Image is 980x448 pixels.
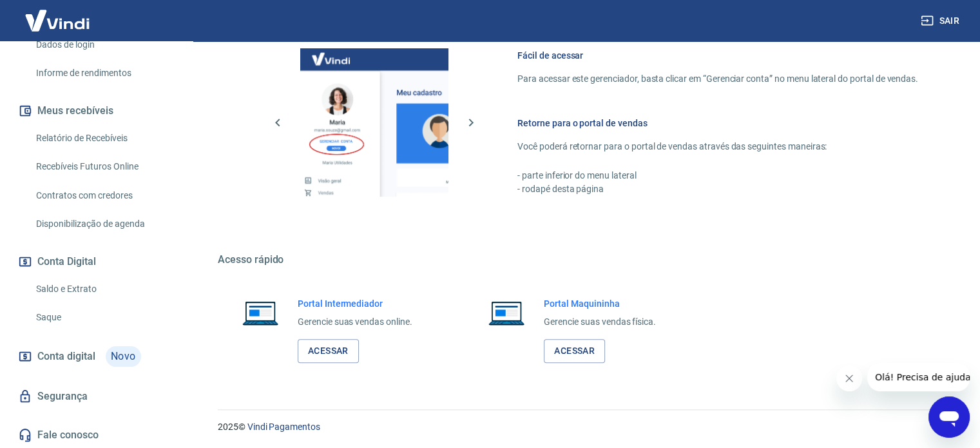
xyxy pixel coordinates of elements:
img: Imagem de um notebook aberto [479,297,533,328]
p: - parte inferior do menu lateral [517,169,918,182]
a: Conta digitalNovo [15,341,177,372]
p: Você poderá retornar para o portal de vendas através das seguintes maneiras: [517,140,918,153]
span: Conta digital [37,347,95,365]
a: Dados de login [31,32,177,58]
img: Vindi [15,1,99,40]
p: Para acessar este gerenciador, basta clicar em “Gerenciar conta” no menu lateral do portal de ven... [517,72,918,86]
a: Vindi Pagamentos [247,422,320,432]
p: Gerencie suas vendas online. [298,315,412,329]
button: Sair [918,9,965,33]
p: Gerencie suas vendas física. [544,315,656,329]
a: Contratos com credores [31,182,177,209]
a: Saque [31,304,177,331]
h6: Retorne para o portal de vendas [517,117,918,130]
a: Recebíveis Futuros Online [31,153,177,180]
iframe: Fechar mensagem [836,365,862,391]
a: Relatório de Recebíveis [31,125,177,151]
button: Meus recebíveis [15,97,177,125]
a: Disponibilização de agenda [31,211,177,237]
p: - rodapé desta página [517,182,918,196]
span: Novo [106,346,141,367]
a: Informe de rendimentos [31,60,177,86]
a: Segurança [15,382,177,411]
iframe: Mensagem da empresa [867,363,970,391]
h6: Fácil de acessar [517,49,918,62]
iframe: Botão para abrir a janela de mensagens [928,396,970,438]
h6: Portal Intermediador [298,297,412,310]
span: Olá! Precisa de ajuda? [8,9,108,19]
a: Acessar [544,339,605,363]
h6: Portal Maquininha [544,297,656,310]
p: 2025 © [218,420,949,434]
button: Conta Digital [15,248,177,276]
h5: Acesso rápido [218,253,949,266]
a: Acessar [298,339,359,363]
img: Imagem de um notebook aberto [233,297,287,328]
img: Imagem da dashboard mostrando o botão de gerenciar conta na sidebar no lado esquerdo [300,48,448,197]
a: Saldo e Extrato [31,276,177,302]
